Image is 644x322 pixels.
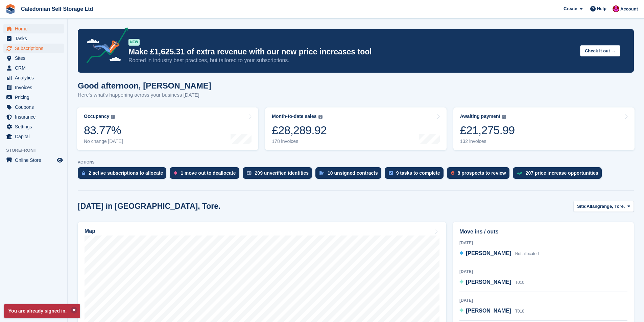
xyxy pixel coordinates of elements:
[272,139,327,144] div: 178 invoices
[15,102,55,112] span: Coupons
[3,132,64,141] a: menu
[3,73,64,82] a: menu
[15,122,55,131] span: Settings
[453,107,635,150] a: Awaiting payment £21,275.99 132 invoices
[451,171,454,175] img: prospect-51fa495bee0391a8d652442698ab0144808aea92771e9ea1ae160a38d050c398.svg
[77,107,258,150] a: Occupancy 83.77% No change [DATE]
[272,114,316,119] div: Month-to-date sales
[458,170,506,176] div: 8 prospects to review
[89,170,163,176] div: 2 active subscriptions to allocate
[15,112,55,122] span: Insurance
[466,250,511,256] span: [PERSON_NAME]
[573,201,634,212] button: Site: Allangrange, Tore.
[78,81,211,90] h1: Good afternoon, [PERSON_NAME]
[3,63,64,73] a: menu
[85,228,95,234] h2: Map
[170,167,242,182] a: 1 move out to deallocate
[3,155,64,165] a: menu
[515,309,524,314] span: T018
[243,167,316,182] a: 209 unverified identities
[580,45,620,56] button: Check it out →
[318,115,323,119] img: icon-info-grey-7440780725fd019a000dd9b08b2336e03edf1995a4989e88bcd33f0948082b44.svg
[459,269,627,275] div: [DATE]
[15,132,55,141] span: Capital
[515,251,539,256] span: Not allocated
[620,6,638,13] span: Account
[577,203,587,210] span: Site:
[3,24,64,33] a: menu
[526,170,598,176] div: 207 price increase opportunities
[78,167,170,182] a: 2 active subscriptions to allocate
[515,280,524,285] span: T010
[128,57,575,64] p: Rooted in industry best practices, but tailored to your subscriptions.
[6,147,67,154] span: Storefront
[389,171,393,175] img: task-75834270c22a3079a89374b754ae025e5fb1db73e45f91037f5363f120a921f8.svg
[78,91,211,99] p: Here's what's happening across your business [DATE]
[18,3,96,15] a: Caledonian Self Storage Ltd
[174,171,177,175] img: move_outs_to_deallocate_icon-f764333ba52eb49d3ac5e1228854f67142a1ed5810a6f6cc68b1a99e826820c5.svg
[15,155,55,165] span: Online Store
[84,114,109,119] div: Occupancy
[82,171,85,175] img: active_subscription_to_allocate_icon-d502201f5373d7db506a760aba3b589e785aa758c864c3986d89f69b8ff3...
[3,93,64,102] a: menu
[15,53,55,63] span: Sites
[328,170,378,176] div: 10 unsigned contracts
[128,39,140,46] div: NEW
[78,202,221,211] h2: [DATE] in [GEOGRAPHIC_DATA], Tore.
[3,34,64,43] a: menu
[84,139,123,144] div: No change [DATE]
[385,167,447,182] a: 9 tasks to complete
[315,167,385,182] a: 10 unsigned contracts
[5,4,16,14] img: stora-icon-8386f47178a22dfd0bd8f6a31ec36ba5ce8667c1dd55bd0f319d3a0aa187defe.svg
[319,171,324,175] img: contract_signature_icon-13c848040528278c33f63329250d36e43548de30e8caae1d1a13099fd9432cc5.svg
[502,115,506,119] img: icon-info-grey-7440780725fd019a000dd9b08b2336e03edf1995a4989e88bcd33f0948082b44.svg
[459,297,627,303] div: [DATE]
[15,34,55,43] span: Tasks
[247,171,252,175] img: verify_identity-adf6edd0f0f0b5bbfe63781bf79b02c33cf7c696d77639b501bdc392416b5a36.svg
[460,114,501,119] div: Awaiting payment
[81,27,128,66] img: price-adjustments-announcement-icon-8257ccfd72463d97f412b2fc003d46551f7dbcb40ab6d574587a9cd5c0d94...
[15,24,55,33] span: Home
[459,278,524,287] a: [PERSON_NAME] T010
[459,240,627,246] div: [DATE]
[466,308,511,314] span: [PERSON_NAME]
[15,44,55,53] span: Subscriptions
[459,307,524,316] a: [PERSON_NAME] T018
[3,112,64,122] a: menu
[128,47,575,57] p: Make £1,625.31 of extra revenue with our new price increases tool
[564,5,577,12] span: Create
[265,107,446,150] a: Month-to-date sales £28,289.92 178 invoices
[3,122,64,131] a: menu
[272,123,327,137] div: £28,289.92
[15,73,55,82] span: Analytics
[3,53,64,63] a: menu
[459,249,539,258] a: [PERSON_NAME] Not allocated
[4,304,80,318] p: You are already signed in.
[3,102,64,112] a: menu
[513,167,605,182] a: 207 price increase opportunities
[3,83,64,92] a: menu
[466,279,511,285] span: [PERSON_NAME]
[447,167,513,182] a: 8 prospects to review
[15,83,55,92] span: Invoices
[78,160,634,165] p: ACTIONS
[613,5,619,12] img: Donald Mathieson
[181,170,236,176] div: 1 move out to deallocate
[255,170,309,176] div: 209 unverified identities
[587,203,625,210] span: Allangrange, Tore.
[517,172,522,175] img: price_increase_opportunities-93ffe204e8149a01c8c9dc8f82e8f89637d9d84a8eef4429ea346261dce0b2c0.svg
[56,156,64,164] a: Preview store
[597,5,606,12] span: Help
[396,170,440,176] div: 9 tasks to complete
[15,63,55,73] span: CRM
[460,123,515,137] div: £21,275.99
[460,139,515,144] div: 132 invoices
[3,44,64,53] a: menu
[15,93,55,102] span: Pricing
[84,123,123,137] div: 83.77%
[459,228,627,236] h2: Move ins / outs
[111,115,115,119] img: icon-info-grey-7440780725fd019a000dd9b08b2336e03edf1995a4989e88bcd33f0948082b44.svg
